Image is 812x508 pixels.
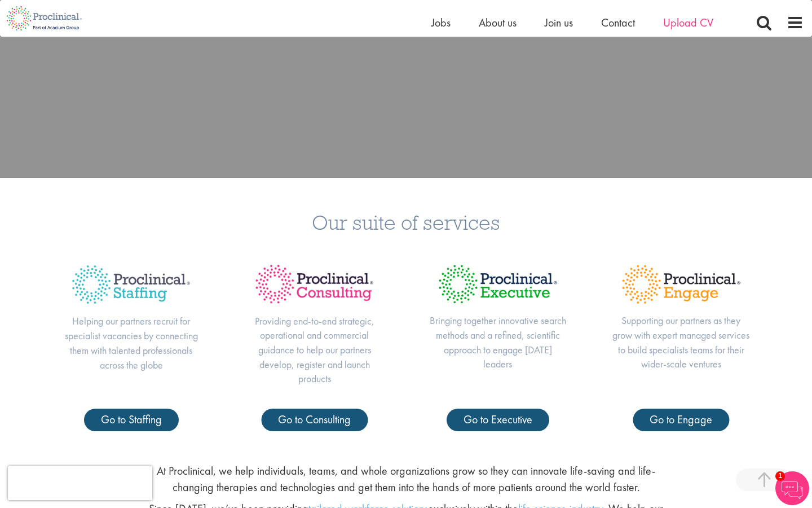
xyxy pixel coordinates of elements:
span: Go to Executive [464,412,532,427]
p: Supporting our partners as they grow with expert managed services to build specialists teams for ... [612,313,750,371]
img: Proclinical Title [245,255,383,313]
span: Go to Staffing [101,412,162,427]
a: Go to Consulting [261,409,368,431]
p: Helping our partners recruit for specialist vacancies by connecting them with talented profession... [62,314,200,372]
a: Jobs [431,15,451,30]
p: Providing end-to-end strategic, operational and commercial guidance to help our partners develop,... [245,314,383,387]
span: Go to Consulting [278,412,351,427]
a: Go to Staffing [84,409,179,431]
img: Proclinical Title [429,255,567,313]
p: At Proclinical, we help individuals, teams, and whole organizations grow so they can innovate lif... [138,463,674,495]
img: Chatbot [775,471,809,505]
a: Go to Executive [447,409,549,431]
span: 1 [775,471,785,481]
a: About us [479,15,517,30]
a: Join us [545,15,573,30]
span: Go to Engage [650,412,712,427]
a: Upload CV [663,15,713,30]
img: Proclinical Title [62,255,200,314]
h3: Our suite of services [8,212,804,233]
a: Contact [601,15,635,30]
iframe: reCAPTCHA [8,466,152,500]
a: Go to Engage [633,409,729,431]
p: Bringing together innovative search methods and a refined, scientific approach to engage [DATE] l... [429,313,567,371]
img: Proclinical Title [612,255,750,313]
